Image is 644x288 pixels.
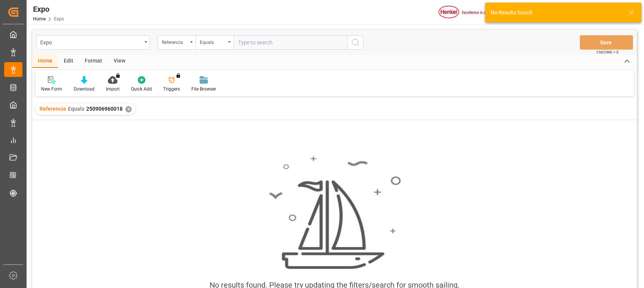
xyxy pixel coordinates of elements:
div: Expo [33,3,64,15]
span: Ctrl/CMD + S [597,49,619,55]
img: Henkel%20logo.jpg_1689854090.jpg [439,6,502,19]
img: smooth_sailing.jpeg [268,155,401,270]
div: Quick Add [131,86,152,92]
div: Download [74,86,95,92]
div: File Browser [191,86,216,92]
span: Equals [68,106,84,112]
div: Edit [58,55,79,68]
button: open menu [196,35,234,50]
div: Format [79,55,108,68]
input: Type to search [234,35,347,50]
div: View [108,55,131,68]
div: Equals [200,37,226,46]
span: 250906960018 [86,106,123,112]
div: Home [32,55,58,68]
div: ✕ [125,106,132,113]
div: Expo [40,37,142,47]
div: Referencia [162,37,188,46]
button: open menu [36,35,150,50]
div: New Form [41,86,62,92]
button: search button [347,35,363,50]
a: Home [33,16,46,22]
span: Referencia [39,106,66,112]
div: No Results found! [491,9,621,17]
button: Save [580,35,633,50]
button: open menu [158,35,196,50]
